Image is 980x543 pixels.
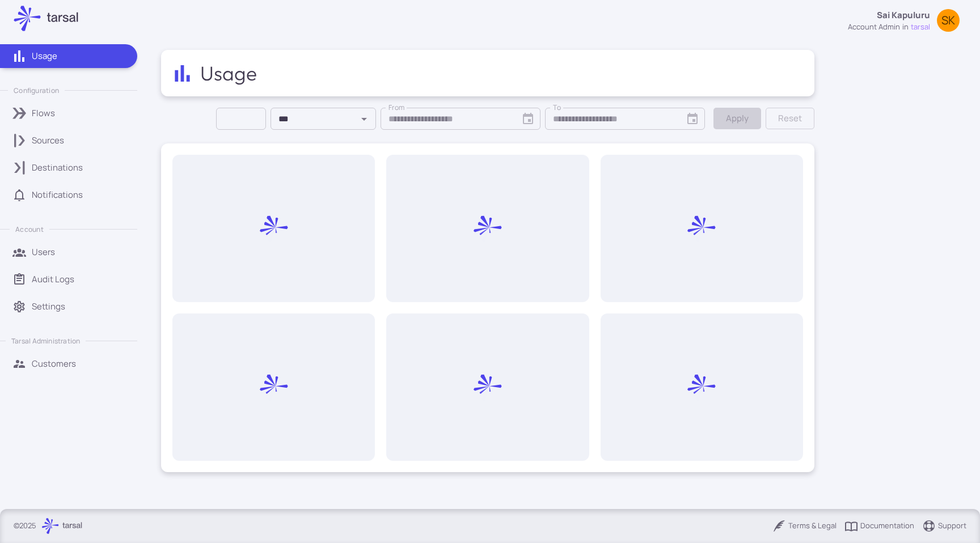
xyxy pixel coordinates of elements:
[474,215,502,243] img: Loading...
[902,22,909,33] span: in
[32,162,83,174] p: Destinations
[388,103,405,113] label: From
[32,246,55,258] p: Users
[200,61,259,85] h2: Usage
[260,374,288,402] img: Loading...
[32,273,74,286] p: Audit Logs
[848,22,900,33] div: account admin
[32,358,76,370] p: Customers
[941,15,955,26] span: SK
[713,108,761,129] button: Apply
[844,519,914,533] a: Documentation
[15,224,43,234] p: Account
[32,300,65,313] p: Settings
[911,22,930,33] span: tarsal
[922,519,966,533] a: Support
[14,86,59,95] p: Configuration
[687,215,716,243] img: Loading...
[474,374,502,402] img: Loading...
[877,9,930,22] p: Sai Kapuluru
[32,189,83,201] p: Notifications
[766,108,814,129] button: Reset
[553,103,561,113] label: To
[14,520,36,532] p: © 2025
[32,50,57,62] p: Usage
[687,374,716,402] img: Loading...
[11,336,80,346] p: Tarsal Administration
[356,111,372,127] button: Open
[32,134,64,147] p: Sources
[260,215,288,243] img: Loading...
[772,519,837,533] a: Terms & Legal
[841,5,966,37] button: Sai Kapuluruaccount adminintarsalSK
[32,107,55,120] p: Flows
